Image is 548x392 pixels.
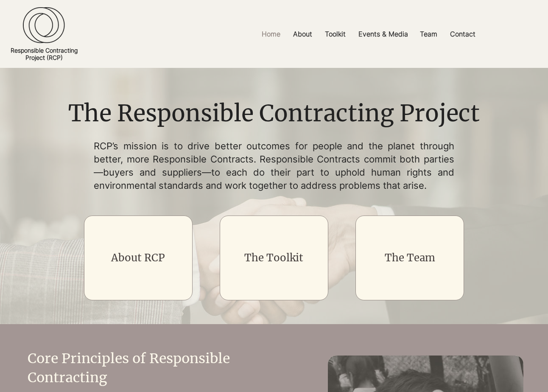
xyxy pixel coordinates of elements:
p: About [289,25,316,44]
h1: The Responsible Contracting Project [62,98,486,130]
a: Home [255,25,287,44]
a: About [287,25,319,44]
nav: Site [189,25,548,44]
a: The Toolkit [244,251,303,264]
a: Team [414,25,444,44]
a: Events & Media [352,25,414,44]
a: Responsible ContractingProject (RCP) [11,47,78,61]
a: About RCP [111,251,165,264]
p: Events & Media [354,25,412,44]
h2: Core Principles of Responsible Contracting [28,349,247,387]
a: Contact [444,25,482,44]
p: Toolkit [321,25,350,44]
p: Team [416,25,442,44]
a: The Team [385,251,435,264]
a: Toolkit [319,25,352,44]
p: RCP’s mission is to drive better outcomes for people and the planet through better, more Responsi... [94,140,454,192]
p: Home [257,25,285,44]
p: Contact [446,25,480,44]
